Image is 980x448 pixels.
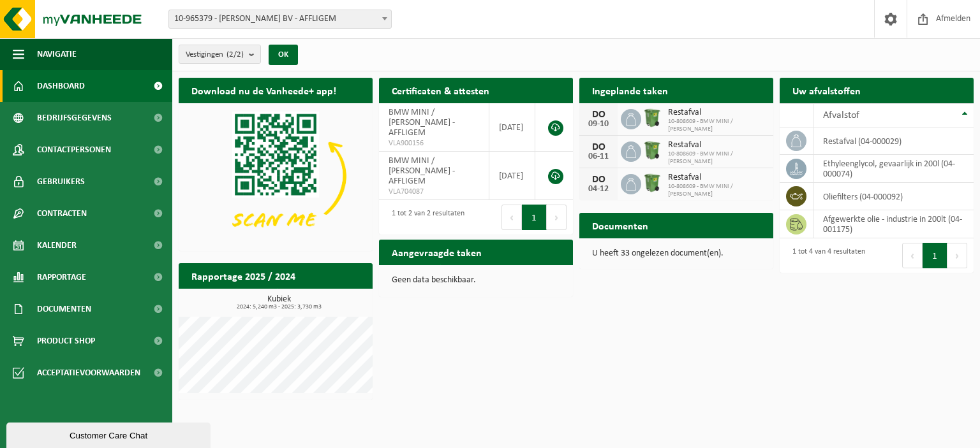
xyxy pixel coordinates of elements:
span: 10-965379 - MICHAËL VAN VAERENBERGH BV - AFFLIGEM [168,10,392,29]
h2: Uw afvalstoffen [780,78,873,103]
span: 10-965379 - MICHAËL VAN VAERENBERGH BV - AFFLIGEM [169,10,391,28]
div: 1 tot 4 van 4 resultaten [786,242,865,270]
td: restafval (04-000029) [813,127,974,155]
a: Bekijk rapportage [278,288,371,314]
iframe: chat widget [6,420,213,448]
button: OK [269,45,298,65]
td: ethyleenglycol, gevaarlijk in 200l (04-000074) [813,155,974,183]
span: 10-808609 - BMW MINI / [PERSON_NAME] [668,183,767,198]
div: 1 tot 2 van 2 resultaten [385,203,464,231]
img: Download de VHEPlus App [179,103,373,249]
h2: Aangevraagde taken [379,240,494,264]
button: Vestigingen(2/2) [179,45,261,64]
span: BMW MINI / [PERSON_NAME] - AFFLIGEM [389,108,455,138]
span: Bedrijfsgegevens [37,102,112,134]
span: Navigatie [37,38,77,70]
h2: Download nu de Vanheede+ app! [179,78,349,103]
h3: Kubiek [185,295,373,310]
span: Restafval [668,140,767,150]
span: Afvalstof [823,110,859,120]
td: [DATE] [489,152,535,200]
h2: Certificaten & attesten [379,78,502,103]
span: VLA900156 [389,138,479,148]
span: Dashboard [37,70,85,102]
button: Previous [902,243,923,268]
div: DO [586,110,611,120]
td: oliefilters (04-000092) [813,183,974,210]
img: WB-0370-HPE-GN-01 [641,107,663,129]
td: [DATE] [489,103,535,152]
span: Acceptatievoorwaarden [37,357,140,389]
button: 1 [923,243,947,268]
div: DO [586,142,611,152]
button: Next [547,205,567,230]
span: Documenten [37,293,91,325]
div: 04-12 [586,185,611,194]
span: Vestigingen [186,45,244,64]
span: VLA704087 [389,187,479,197]
img: WB-0370-HPE-GN-01 [641,140,663,161]
div: DO [586,175,611,185]
button: 1 [522,205,547,230]
h2: Rapportage 2025 / 2024 [179,263,308,288]
span: 10-808609 - BMW MINI / [PERSON_NAME] [668,118,767,133]
span: Gebruikers [37,166,85,198]
button: Next [947,243,967,268]
div: 06-11 [586,152,611,161]
span: Restafval [668,108,767,118]
button: Previous [501,205,522,230]
h2: Ingeplande taken [579,78,681,103]
h2: Documenten [579,213,661,238]
span: Kalender [37,229,77,261]
td: afgewerkte olie - industrie in 200lt (04-001175) [813,210,974,238]
span: Restafval [668,173,767,183]
p: Geen data beschikbaar. [392,276,560,285]
count: (2/2) [226,50,244,59]
p: U heeft 33 ongelezen document(en). [592,249,761,258]
img: WB-0370-HPE-GN-01 [641,172,663,194]
span: Contracten [37,198,87,229]
span: BMW MINI / [PERSON_NAME] - AFFLIGEM [389,156,455,186]
span: 2024: 5,240 m3 - 2025: 3,730 m3 [185,304,373,310]
div: 09-10 [586,120,611,129]
span: Product Shop [37,325,95,357]
span: 10-808609 - BMW MINI / [PERSON_NAME] [668,150,767,166]
span: Contactpersonen [37,134,111,166]
span: Rapportage [37,261,86,293]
